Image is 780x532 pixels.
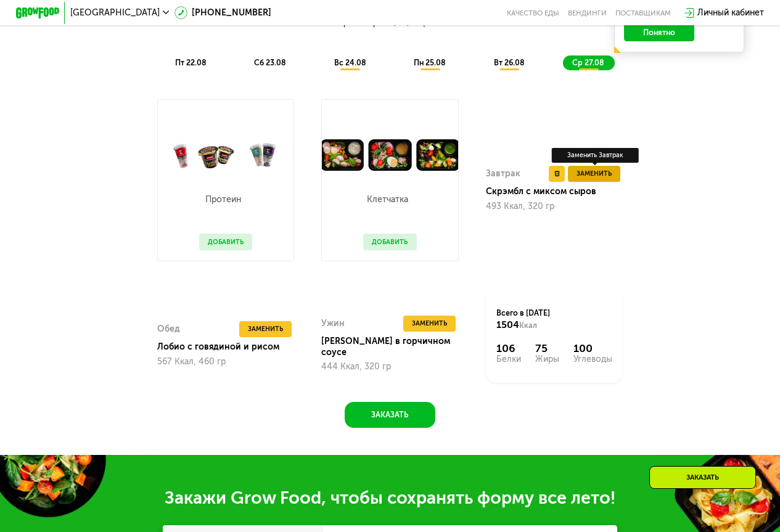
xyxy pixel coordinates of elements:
a: Качество еды [507,9,559,17]
div: Всего в [DATE] [496,308,612,332]
p: Протеин [199,195,247,204]
div: 493 Ккал, 320 гр [486,248,623,258]
div: 75 [535,342,559,355]
button: Заказать [345,475,435,501]
div: [PERSON_NAME] в горчичном соусе [321,420,467,441]
div: 567 Ккал, 460 гр [157,440,295,450]
button: Заменить [239,404,292,420]
button: Добавить [199,234,252,250]
button: Понятно [624,23,694,41]
div: 444 Ккал, 320 гр [321,446,459,456]
span: вс 24.08 [334,58,366,67]
span: Заменить [412,402,447,413]
p: Клетчатка [363,195,411,204]
div: 100 [573,342,612,355]
button: Добавить [363,234,416,250]
span: пн 25.08 [414,58,445,67]
div: Лобио с говядиной и рисом [157,425,303,436]
span: Ккал [519,321,537,330]
span: Заменить [248,407,283,419]
a: [PHONE_NUMBER] [174,6,271,19]
div: Скрэмбл с миксом сыров [486,233,632,244]
div: Заменить Завтрак [552,195,639,210]
span: Настроен 1 прием (0 ₽) [326,19,409,27]
span: [GEOGRAPHIC_DATA] [70,9,160,17]
div: Завтрак [486,213,520,229]
div: Обед [157,404,180,420]
div: 106 [496,342,521,355]
button: Заменить [568,213,620,229]
span: пт 22.08 [175,58,206,67]
div: Ужин [321,399,345,415]
span: ср 27.08 [572,58,604,67]
span: 1504 [496,319,519,330]
span: сб 23.08 [254,58,285,67]
div: Личный кабинет [697,6,764,19]
span: вт 26.08 [494,58,524,67]
div: Жиры [535,355,559,364]
span: Заменить [577,215,612,226]
div: поставщикам [615,9,671,17]
div: Заказать [649,466,756,489]
div: Углеводы [573,355,612,364]
div: Белки [496,355,521,364]
a: Вендинги [568,9,607,17]
button: Заменить [403,399,456,415]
